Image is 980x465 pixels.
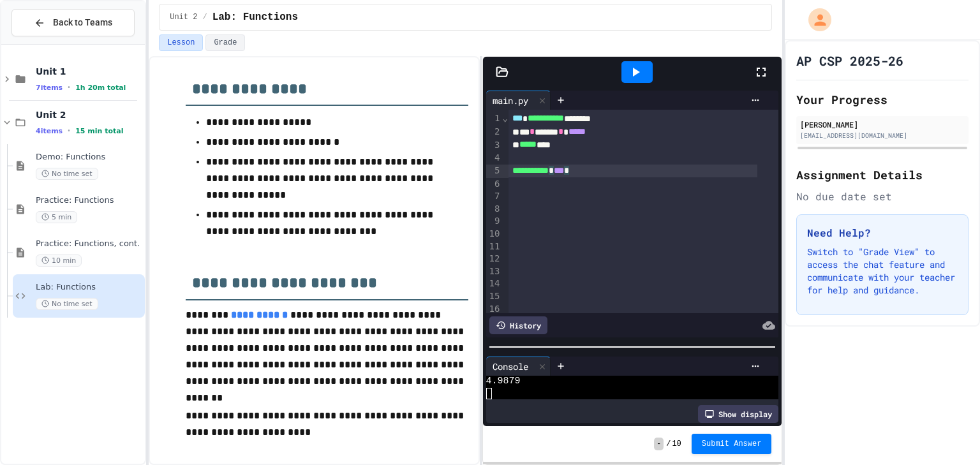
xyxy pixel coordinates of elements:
span: Unit 2 [170,12,197,22]
span: 15 min total [75,127,123,135]
div: 12 [486,253,502,265]
span: 10 min [36,255,82,267]
span: Practice: Functions [36,195,142,206]
div: 4 [486,152,502,165]
button: Submit Answer [692,434,772,454]
div: 13 [486,265,502,278]
span: Back to Teams [53,16,112,29]
span: 7 items [36,84,63,92]
button: Back to Teams [11,9,135,36]
div: [PERSON_NAME] [800,119,965,130]
span: No time set [36,298,98,310]
div: 1 [486,112,502,126]
span: Lab: Functions [36,282,142,293]
span: • [68,126,70,136]
div: 16 [486,303,502,316]
h2: Your Progress [796,91,969,108]
div: My Account [795,5,835,34]
h2: Assignment Details [796,166,969,184]
div: main.py [486,91,551,110]
h1: AP CSP 2025-26 [796,52,903,70]
div: Console [486,360,535,373]
div: 10 [486,228,502,240]
span: Submit Answer [702,439,762,449]
div: 15 [486,290,502,303]
span: - [654,438,664,450]
span: 1h 20m total [75,84,126,92]
button: Lesson [159,34,203,51]
span: 5 min [36,211,77,223]
div: 8 [486,203,502,216]
span: Practice: Functions, cont. [36,239,142,249]
span: Demo: Functions [36,152,142,163]
div: History [489,316,547,334]
div: 14 [486,277,502,290]
span: / [202,12,207,22]
span: 4 items [36,127,63,135]
span: Unit 2 [36,109,142,121]
span: No time set [36,168,98,180]
div: 2 [486,126,502,139]
span: / [666,439,671,449]
div: 6 [486,178,502,191]
div: 11 [486,240,502,253]
span: Lab: Functions [212,10,298,25]
span: Fold line [501,113,508,123]
div: 5 [486,165,502,178]
div: 9 [486,215,502,228]
h3: Need Help? [807,225,958,240]
div: main.py [486,94,535,107]
div: Show display [698,405,778,423]
span: 4.9879 [486,376,521,388]
span: Unit 1 [36,66,142,77]
div: 7 [486,190,502,203]
div: [EMAIL_ADDRESS][DOMAIN_NAME] [800,131,965,140]
div: Console [486,357,551,376]
div: 3 [486,139,502,152]
span: 10 [672,439,681,449]
span: • [68,82,70,92]
button: Grade [205,34,245,51]
p: Switch to "Grade View" to access the chat feature and communicate with your teacher for help and ... [807,246,958,297]
div: No due date set [796,189,969,204]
